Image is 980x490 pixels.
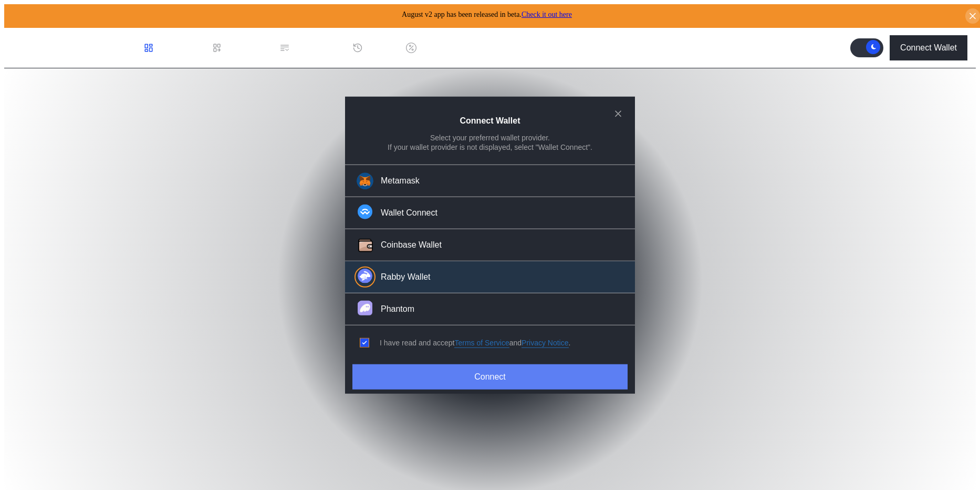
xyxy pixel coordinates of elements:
[358,301,372,315] img: Phantom
[226,43,267,53] div: Loan Book
[421,43,484,53] div: Discount Factors
[345,293,635,325] button: PhantomPhantom
[380,338,570,348] div: I have read and accept .
[381,207,437,218] div: Wallet Connect
[460,116,520,126] h2: Connect Wallet
[900,43,957,53] div: Connect Wallet
[367,43,393,53] div: History
[381,271,431,282] div: Rabby Wallet
[345,165,635,197] button: Metamask
[509,338,522,348] span: and
[357,237,374,254] img: Coinbase Wallet
[388,142,592,151] div: If your wallet provider is not displayed, select "Wallet Connect".
[345,229,635,261] button: Coinbase WalletCoinbase Wallet
[522,11,572,18] a: Check it out here
[294,43,340,53] div: Permissions
[454,338,509,348] a: Terms of Service
[430,132,550,142] div: Select your preferred wallet provider.
[610,105,627,122] button: close modal
[345,261,635,293] button: Rabby WalletRabby Wallet
[381,239,442,250] div: Coinbase Wallet
[352,364,628,389] button: Connect
[358,269,372,283] img: Rabby Wallet
[158,43,199,53] div: Dashboard
[345,197,635,229] button: Wallet Connect
[381,175,420,186] div: Metamask
[402,11,572,18] span: August v2 app has been released in beta.
[522,338,568,348] a: Privacy Notice
[381,303,414,314] div: Phantom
